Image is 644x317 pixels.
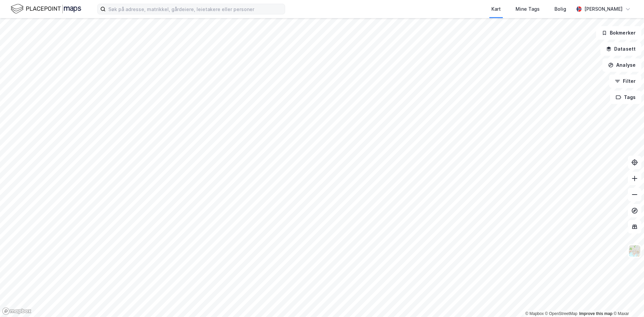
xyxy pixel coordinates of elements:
div: Kontrollprogram for chat [610,285,644,317]
div: Bolig [554,5,566,13]
div: Kart [491,5,501,13]
img: logo.f888ab2527a4732fd821a326f86c7f29.svg [11,3,81,15]
input: Søk på adresse, matrikkel, gårdeiere, leietakere eller personer [106,4,285,14]
div: Mine Tags [516,5,540,13]
iframe: Chat Widget [610,285,644,317]
div: [PERSON_NAME] [584,5,623,13]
